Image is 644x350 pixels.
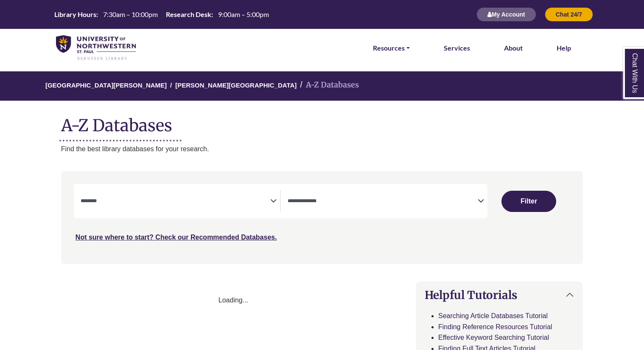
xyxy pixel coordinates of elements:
a: [GEOGRAPHIC_DATA][PERSON_NAME] [45,80,167,89]
a: Finding Reference Resources Tutorial [438,323,552,330]
textarea: Filter [81,198,271,205]
th: Research Desk: [162,10,213,19]
a: Searching Article Databases Tutorial [438,312,548,319]
textarea: Filter [288,198,478,205]
th: Library Hours: [51,10,98,19]
h1: A-Z Databases [61,109,583,135]
span: 7:30am – 10:00pm [103,10,158,18]
button: Submit for Search Results [501,191,556,212]
button: My Account [476,7,536,22]
button: Chat 24/7 [545,7,593,22]
a: [PERSON_NAME][GEOGRAPHIC_DATA] [175,80,297,89]
img: library_home [56,35,136,61]
div: Loading... [61,295,406,306]
p: Find the best library databases for your research. [61,144,583,155]
button: Helpful Tutorials [416,282,582,308]
span: 9:00am – 5:00pm [218,10,269,18]
table: Hours Today [51,10,272,18]
a: Hours Today [51,10,272,20]
a: Resources [373,42,410,54]
a: About [504,42,523,54]
a: Not sure where to start? Check our Recommended Databases. [76,234,277,241]
a: Services [444,42,470,54]
nav: Search filters [61,171,583,264]
a: My Account [476,11,536,18]
a: Chat 24/7 [545,11,593,18]
li: A-Z Databases [297,79,359,91]
a: Effective Keyword Searching Tutorial [438,334,549,341]
a: Help [557,42,571,54]
nav: breadcrumb [61,71,583,101]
